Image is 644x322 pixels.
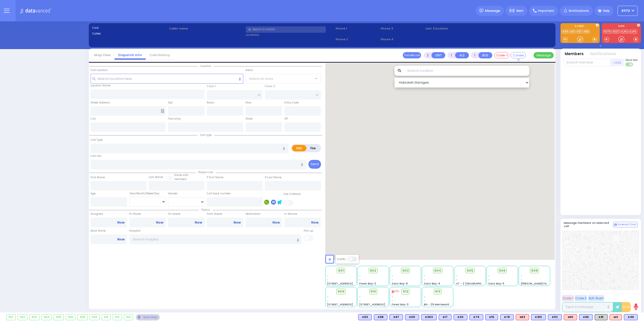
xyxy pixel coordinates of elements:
[392,278,393,282] span: -
[129,192,166,196] div: Year/Month/Week/Day
[565,51,584,57] button: Members
[435,289,440,294] span: 913
[90,314,99,320] div: 909
[456,282,493,285] span: AT - 2 [GEOGRAPHIC_DATA]
[392,299,393,303] span: -
[500,314,514,320] div: BLS
[456,274,458,278] span: -
[479,9,483,13] img: message.svg
[402,268,409,273] span: 903
[327,295,329,299] span: -
[404,66,530,76] input: Search location
[392,290,399,293] div: Last updated: 09/22/2025 01:14 PM. Click to referesh.
[117,220,125,225] a: Now
[494,52,509,58] button: Code-1
[439,314,452,320] div: K17
[392,274,393,278] span: -
[516,9,524,13] span: Alert
[311,220,318,225] a: Now
[403,289,408,294] span: 912
[516,314,529,320] div: ALS
[91,74,244,83] input: Search location here
[531,314,546,320] div: BLS
[381,37,424,42] span: Phone 4
[454,314,467,320] div: K20
[469,314,483,320] div: BLS
[129,234,302,244] input: Search hospital
[614,224,617,226] img: comment-alt.png
[467,268,473,273] span: 905
[531,314,546,320] div: K310
[304,229,313,233] label: Pick up
[624,314,638,320] div: BLS
[455,52,469,58] button: ALS
[197,133,214,137] span: Call type
[516,314,529,320] div: M13
[20,8,53,14] img: Logo
[381,26,424,31] span: Phone 3
[91,192,96,196] label: Age
[548,314,562,320] div: K112
[146,53,174,57] a: Call History
[196,170,216,174] span: Patient info
[246,117,253,121] label: State
[562,30,569,33] a: K49
[129,212,166,216] label: En Route
[424,295,425,299] span: -
[511,52,526,58] button: Covered
[424,303,452,306] span: BG - 29 Merriewold S.
[338,268,344,273] span: 901
[424,278,425,282] span: -
[168,101,173,105] label: Apt
[92,26,167,30] label: Cad:
[42,314,52,320] div: 904
[370,289,376,294] span: 910
[403,52,421,58] button: Transfer call
[485,314,498,320] div: BLS
[359,303,407,306] span: [STREET_ADDRESS][PERSON_NAME]
[336,37,379,42] span: Phone 2
[168,192,178,196] label: Gender
[168,212,205,216] label: On Scene
[610,314,622,320] div: M3
[169,26,244,31] label: Caller name
[499,268,506,273] span: 906
[246,212,282,216] label: Destination
[564,59,611,66] input: Search member
[78,314,87,320] div: 908
[392,295,393,299] span: -
[392,303,409,306] span: Forest Bay-3
[392,282,408,285] span: Sanz Bay-6
[272,220,280,225] a: Now
[488,282,504,285] span: Sanz Bay-5
[336,26,379,31] span: Phone 1
[602,25,641,28] label: KJFD
[265,175,281,180] label: P Last Name
[534,52,554,58] button: Message
[488,274,490,278] span: -
[590,51,616,57] button: Notifications
[583,30,590,33] a: K65
[564,314,577,320] div: ALS
[521,278,522,282] span: -
[570,30,576,33] a: M3
[425,26,489,31] label: Last 3 location
[370,268,376,273] span: 902
[91,175,105,180] label: First Name
[622,9,630,13] span: KY72
[168,117,181,121] label: Township
[124,314,133,320] div: 913
[149,175,163,179] label: Last Name
[174,177,187,181] span: members
[618,223,636,226] span: Internal Chat
[603,30,612,33] a: FD79
[469,314,483,320] div: K74
[454,314,467,320] div: BLS
[389,314,403,320] div: K67
[30,314,39,320] div: 903
[548,314,562,320] div: BLS
[195,220,202,225] a: Now
[207,84,216,88] label: Cross 1
[91,84,110,88] label: Location Name
[308,160,321,169] button: Send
